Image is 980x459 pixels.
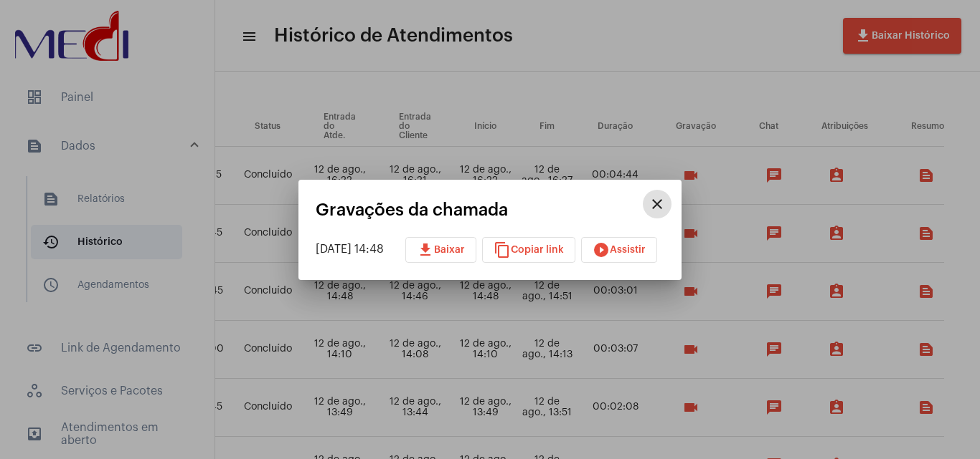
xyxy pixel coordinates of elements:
mat-card-title: Gravações da chamada [316,200,643,219]
mat-icon: content_copy [494,241,511,259]
span: [DATE] 14:48 [316,243,384,255]
button: Baixar [405,237,476,263]
span: Baixar [417,245,465,255]
mat-icon: download [417,241,434,259]
span: Assistir [593,245,646,255]
mat-icon: play_circle_filled [593,241,610,259]
button: Copiar link [482,237,575,263]
span: Copiar link [494,245,564,255]
button: Assistir [581,237,657,263]
mat-icon: close [649,195,666,213]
